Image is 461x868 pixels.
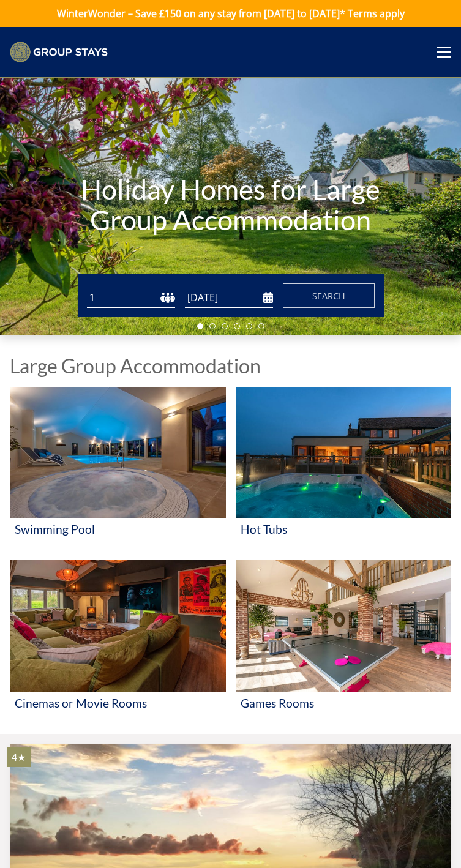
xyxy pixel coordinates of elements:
h3: Games Rooms [241,697,447,709]
span: Search [312,290,345,302]
img: 'Hot Tubs' - Large Group Accommodation Holiday Ideas [236,387,452,518]
img: 'Swimming Pool' - Large Group Accommodation Holiday Ideas [10,387,226,518]
a: 'Hot Tubs' - Large Group Accommodation Holiday Ideas Hot Tubs [236,387,452,551]
img: 'Cinemas or Movie Rooms' - Large Group Accommodation Holiday Ideas [10,560,226,692]
img: 'Games Rooms' - Large Group Accommodation Holiday Ideas [236,560,452,692]
h1: Large Group Accommodation [10,355,261,376]
button: Search [283,283,375,308]
h3: Hot Tubs [241,523,447,536]
h3: Swimming Pool [15,523,221,536]
a: 'Swimming Pool' - Large Group Accommodation Holiday Ideas Swimming Pool [10,387,226,551]
input: Arrival Date [185,288,273,308]
h3: Cinemas or Movie Rooms [15,697,221,709]
a: 'Games Rooms' - Large Group Accommodation Holiday Ideas Games Rooms [236,560,452,724]
a: 'Cinemas or Movie Rooms' - Large Group Accommodation Holiday Ideas Cinemas or Movie Rooms [10,560,226,724]
span: BELLUS has a 4 star rating under the Quality in Tourism Scheme [12,750,26,764]
h1: Holiday Homes for Large Group Accommodation [69,149,392,259]
img: Group Stays [10,42,108,62]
